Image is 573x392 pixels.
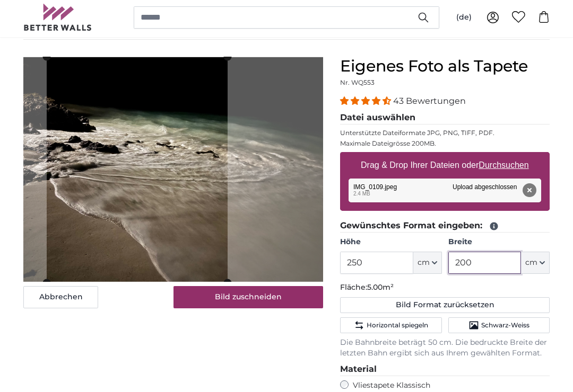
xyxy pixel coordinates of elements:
legend: Gewünschtes Format eingeben: [340,222,550,235]
legend: Datei auswählen [340,114,550,127]
h1: Eigenes Foto als Tapete [340,59,550,78]
button: Schwarz-Weiss [448,320,550,336]
span: 4.40 stars [340,99,393,109]
p: Fläche: [340,285,550,296]
button: (de) [448,11,480,30]
span: cm [525,260,537,271]
button: Bild Format zurücksetzen [340,300,550,316]
legend: Material [340,366,550,379]
button: Abbrechen [23,289,98,311]
span: 43 Bewertungen [393,99,466,109]
p: Unterstützte Dateiformate JPG, PNG, TIFF, PDF. [340,131,550,140]
span: Nr. WQ553 [340,81,375,89]
u: Durchsuchen [479,163,529,172]
span: cm [418,260,430,271]
label: Breite [448,239,550,250]
button: cm [413,254,442,277]
label: Höhe [340,239,441,250]
button: cm [521,254,550,277]
label: Drag & Drop Ihrer Dateien oder [357,157,533,179]
span: Schwarz-Weiss [481,324,529,332]
p: Maximale Dateigrösse 200MB. [340,142,550,150]
span: 5.00m² [367,285,394,295]
img: Betterwalls [23,6,92,33]
button: Horizontal spiegeln [340,320,441,336]
span: Horizontal spiegeln [367,324,428,332]
button: Bild zuschneiden [173,289,324,311]
p: Die Bahnbreite beträgt 50 cm. Die bedruckte Breite der letzten Bahn ergibt sich aus Ihrem gewählt... [340,340,550,361]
